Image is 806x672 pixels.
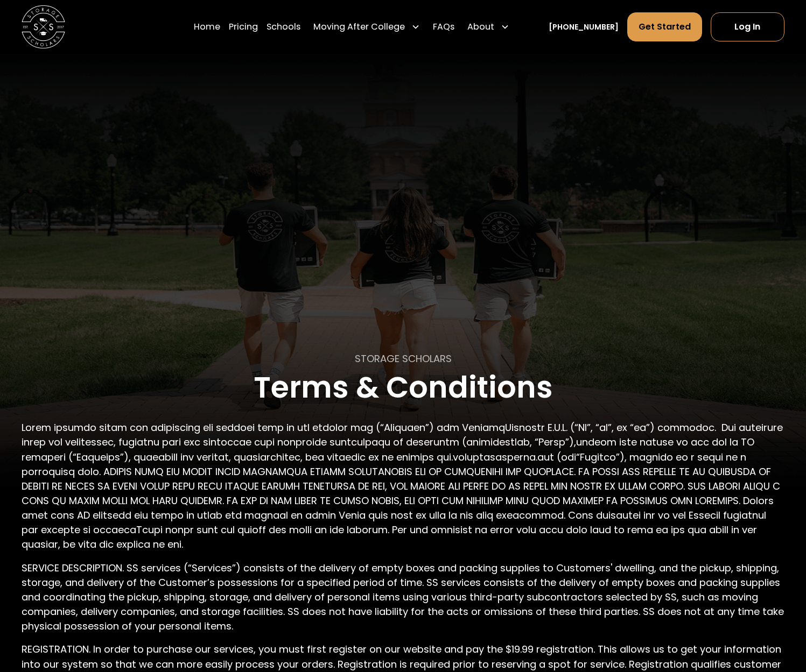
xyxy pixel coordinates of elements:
p: SERVICE DESCRIPTION. SS services (“Services”) consists of the delivery of empty boxes and packing... [22,561,784,634]
a: Pricing [229,12,258,42]
p: Lorem ipsumdo sitam con adipiscing eli seddoei temp in utl etdolor mag (“Aliquaen”) adm VeniamqUi... [22,420,784,551]
img: Storage Scholars main logo [22,5,65,48]
a: Get Started [627,12,702,41]
a: Home [194,12,220,42]
a: [PHONE_NUMBER] [549,22,619,33]
a: Schools [267,12,300,42]
div: About [463,12,514,42]
div: About [467,20,494,33]
a: FAQs [433,12,454,42]
div: Moving After College [313,20,405,33]
a: Log In [711,12,784,41]
h1: Terms & Conditions [254,371,553,404]
p: STORAGE SCHOLARS [355,351,452,366]
div: Moving After College [309,12,424,42]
